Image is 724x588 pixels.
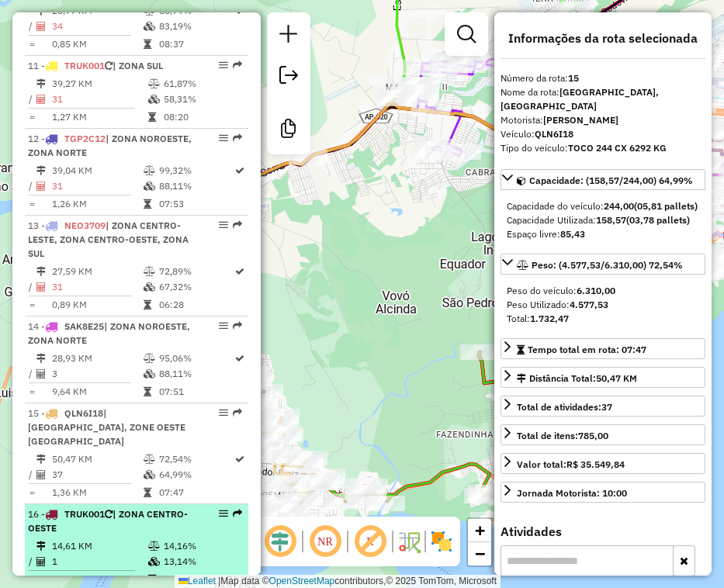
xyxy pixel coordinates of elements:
td: 07:47 [158,485,234,500]
span: 11 - [28,60,163,71]
td: / [28,92,36,107]
td: 07:53 [158,196,234,212]
td: 72,89% [158,264,234,279]
div: Jornada Motorista: 10:00 [517,486,627,500]
td: / [28,467,36,483]
em: Opções [219,321,228,330]
em: Rota exportada [233,220,242,230]
i: Tempo total em rota [148,575,156,584]
td: 0,85 KM [51,36,143,52]
td: / [28,279,36,295]
div: Número da rota: [501,71,705,85]
strong: 1.732,47 [530,313,569,324]
td: 08:20 [163,109,241,125]
i: % de utilização da cubagem [144,22,155,31]
td: 39,27 KM [51,76,147,92]
td: 9,64 KM [51,384,143,399]
a: Zoom out [468,542,491,566]
a: Jornada Motorista: 10:00 [501,482,705,503]
td: 31 [51,279,143,295]
span: 15 - [28,407,185,447]
em: Opções [219,220,228,230]
em: Rota exportada [233,408,242,417]
span: Exibir rótulo [352,523,389,560]
h4: Informações da rota selecionada [501,31,705,46]
td: 14,16% [163,538,241,554]
a: Zoom in [468,519,491,542]
td: / [28,366,36,382]
td: 1,27 KM [51,109,147,125]
div: Capacidade do veículo: [507,199,699,213]
a: Capacidade: (158,57/244,00) 64,99% [501,169,705,190]
i: % de utilização da cubagem [144,282,155,292]
a: Valor total:R$ 35.549,84 [501,453,705,474]
td: = [28,109,36,125]
i: Total de Atividades [36,282,46,292]
div: Peso Utilizado: [507,298,699,312]
i: % de utilização da cubagem [144,470,155,479]
i: Rota otimizada [235,166,244,175]
span: Capacidade: (158,57/244,00) 64,99% [529,175,693,186]
i: Veículo já utilizado nesta sessão [105,61,113,71]
span: | ZONA SUL [113,60,163,71]
i: Total de Atividades [36,470,46,479]
div: Valor total: [517,458,625,472]
em: Rota exportada [233,133,242,143]
i: Tempo total em rota [144,488,151,497]
td: 08:37 [158,36,234,52]
strong: R$ 35.549,84 [566,458,625,470]
i: % de utilização do peso [144,267,155,276]
div: Distância Total: [517,372,637,386]
td: 37 [51,467,143,483]
strong: [PERSON_NAME] [543,114,618,126]
span: 13 - [28,220,189,259]
img: Exibir/Ocultar setores [429,529,454,554]
div: Capacidade: (158,57/244,00) 64,99% [501,193,705,247]
strong: 785,00 [578,430,608,441]
td: = [28,196,36,212]
span: 14 - [28,320,190,346]
td: 07:51 [158,384,234,399]
span: NEO3709 [64,220,106,231]
div: Peso: (4.577,53/6.310,00) 72,54% [501,278,705,332]
td: 67,32% [158,279,234,295]
img: Fluxo de ruas [397,529,421,554]
div: Veículo: [501,127,705,141]
span: + [475,521,485,540]
span: Ocultar NR [307,523,344,560]
td: 14,61 KM [51,538,147,554]
em: Opções [219,61,228,70]
td: 64,99% [158,467,234,483]
span: 50,47 KM [596,372,637,384]
i: Distância Total [36,354,46,363]
span: 12 - [28,133,192,158]
a: Distância Total:50,47 KM [501,367,705,388]
td: / [28,178,36,194]
strong: 6.310,00 [577,285,615,296]
td: 61,87% [163,76,241,92]
td: = [28,297,36,313]
div: Tipo do veículo: [501,141,705,155]
i: Tempo total em rota [144,40,151,49]
a: Exportar sessão [273,60,304,95]
i: Distância Total [36,166,46,175]
a: OpenStreetMap [269,576,335,586]
i: Distância Total [36,541,46,551]
i: Tempo total em rota [148,112,156,122]
strong: (03,78 pallets) [626,214,690,226]
a: Exibir filtros [451,19,482,50]
strong: (05,81 pallets) [634,200,698,212]
td: 14,61 KM [51,572,147,587]
td: 1,36 KM [51,485,143,500]
i: Distância Total [36,267,46,276]
i: Rota otimizada [235,455,244,464]
div: Capacidade Utilizada: [507,213,699,227]
i: % de utilização do peso [148,541,160,551]
i: Total de Atividades [36,182,46,191]
strong: 158,57 [596,214,626,226]
td: = [28,485,36,500]
td: 28,93 KM [51,351,143,366]
td: 72,54% [158,451,234,467]
div: Total: [507,312,699,326]
div: Espaço livre: [507,227,699,241]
